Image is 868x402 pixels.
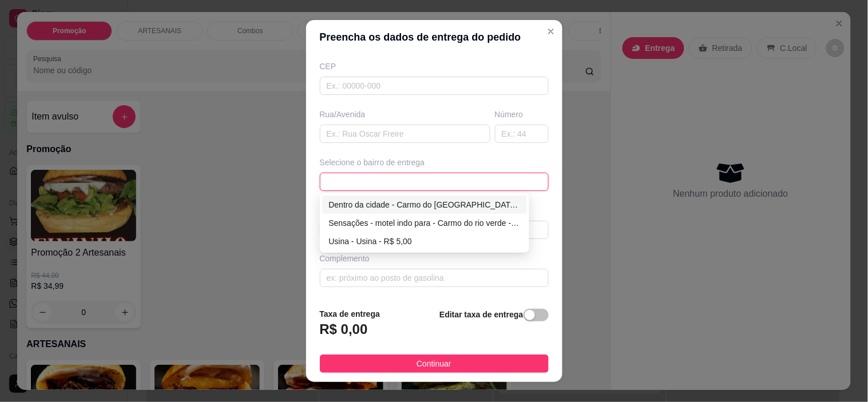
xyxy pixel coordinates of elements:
div: Usina - Usina - R$ 5,00 [322,232,528,250]
span: Continuar [417,357,451,370]
h3: R$ 0,00 [320,320,368,339]
div: Sensações - motel indo para - Carmo do rio verde - R$ 15,00 [322,214,528,232]
button: Close [542,22,560,41]
div: Rua/Avenida [320,109,490,120]
div: Complemento [320,253,549,264]
div: Sensações - motel indo para - Carmo do rio verde - R$ 15,00 [329,217,521,229]
input: ex: próximo ao posto de gasolina [320,269,549,287]
div: Usina - Usina - R$ 5,00 [329,235,521,248]
input: Ex.: 44 [495,125,549,143]
div: CEP [320,61,549,72]
strong: Editar taxa de entrega [439,310,523,319]
div: Selecione o bairro de entrega [320,157,549,168]
input: Ex.: 00000-000 [320,77,549,95]
header: Preencha os dados de entrega do pedido [306,20,562,54]
div: Dentro da cidade - Carmo do [GEOGRAPHIC_DATA] - R$ 2,00 [329,198,521,211]
strong: Taxa de entrega [320,309,381,319]
input: Ex.: Rua Oscar Freire [320,125,490,143]
div: Número [495,109,549,120]
div: Dentro da cidade - Carmo do rio verde - R$ 2,00 [322,196,528,214]
button: Continuar [320,355,549,373]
